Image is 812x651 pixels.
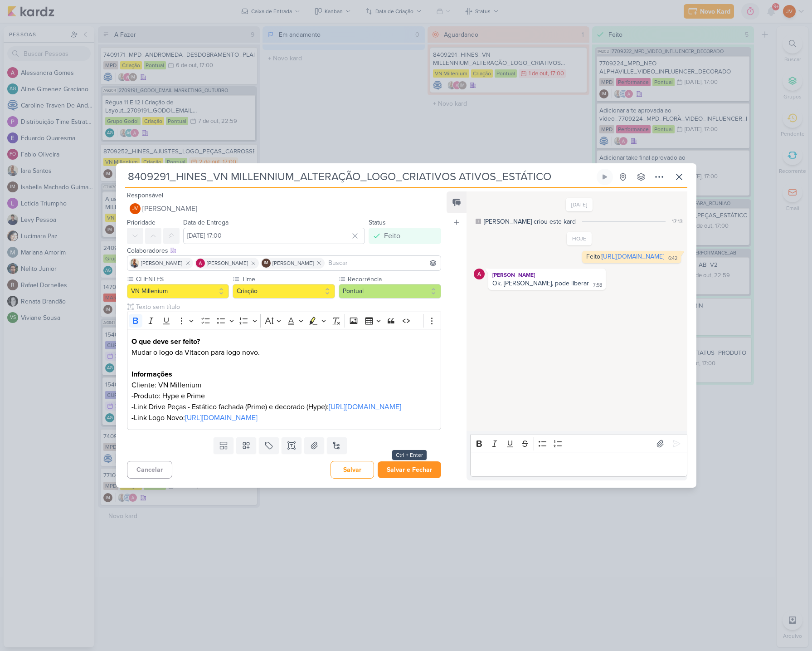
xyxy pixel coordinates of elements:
[339,284,441,299] button: Pontual
[131,370,172,379] strong: Informações
[384,230,400,241] div: Feito
[134,302,442,312] input: Texto sem título
[185,413,258,422] a: [URL][DOMAIN_NAME]
[207,259,248,267] span: [PERSON_NAME]
[141,259,182,267] span: [PERSON_NAME]
[347,274,441,284] label: Recorrência
[331,461,374,479] button: Salvar
[132,206,138,211] p: JV
[369,219,386,226] label: Status
[602,253,664,260] a: [URL][DOMAIN_NAME]
[601,173,608,181] div: Ligar relógio
[131,380,436,391] p: Cliente: VN Millenium
[183,228,365,244] input: Select a date
[369,228,441,244] button: Feito
[127,284,229,299] button: VN Millenium
[131,391,436,401] p: -Produto: Hype e Prime
[593,282,602,289] div: 7:58
[130,259,139,268] img: Iara Santos
[470,435,687,452] div: Editor toolbar
[490,270,604,279] div: [PERSON_NAME]
[668,255,677,262] div: 6:42
[135,274,229,284] label: CLIENTES
[672,217,683,225] div: 17:13
[392,450,427,460] div: Ctrl + Enter
[125,169,595,185] input: Kard Sem Título
[142,203,197,214] span: [PERSON_NAME]
[127,246,442,255] div: Colaboradores
[127,201,442,217] button: JV [PERSON_NAME]
[127,329,442,430] div: Editor editing area: main
[131,401,436,412] p: -Link Drive Peças - Estático fachada (Prime) e decorado (Hype):
[127,191,163,199] label: Responsável
[127,312,442,329] div: Editor toolbar
[378,461,441,478] button: Salvar e Fechar
[470,452,687,477] div: Editor editing area: main
[484,217,576,226] div: [PERSON_NAME] criou este kard
[131,412,436,423] p: -Link Logo Novo:
[233,284,335,299] button: Criação
[262,259,271,268] div: Isabella Machado Guimarães
[130,203,141,214] div: Joney Viana
[131,337,200,346] strong: O que deve ser feito?
[586,253,664,260] div: Feito!
[183,219,229,226] label: Data de Entrega
[326,258,439,269] input: Buscar
[474,269,485,279] img: Alessandra Gomes
[127,219,156,226] label: Prioridade
[127,461,172,479] button: Cancelar
[492,279,589,287] div: Ok. [PERSON_NAME], pode liberar
[272,259,314,267] span: [PERSON_NAME]
[329,402,401,411] a: [URL][DOMAIN_NAME]
[241,274,335,284] label: Time
[196,259,205,268] img: Alessandra Gomes
[131,347,436,358] p: Mudar o logo da Vitacon para logo novo.
[264,261,268,265] p: IM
